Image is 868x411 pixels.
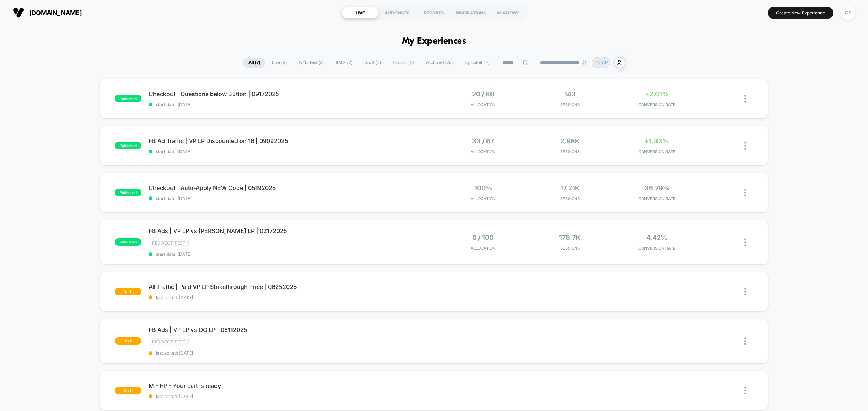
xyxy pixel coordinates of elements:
span: 4.42% [646,234,667,241]
span: All ( 7 ) [243,58,265,68]
span: published [115,189,141,196]
p: CP [602,60,608,65]
img: close [744,238,746,246]
span: 100% ( 2 ) [330,58,358,68]
span: Draft ( 3 ) [359,58,387,68]
span: last edited: [DATE] [149,394,434,399]
p: FC [594,60,600,65]
h1: My Experiences [402,36,467,47]
span: last edited: [DATE] [149,295,434,300]
span: start date: [DATE] [149,251,434,257]
span: published [115,238,141,246]
img: close [744,189,746,196]
span: Redirect Test [149,338,189,346]
div: ACADEMY [489,7,526,18]
div: AUDIENCES [379,7,416,18]
span: Sessions [528,196,612,201]
button: Create New Experience [768,7,833,19]
span: last edited: [DATE] [149,350,434,356]
span: All Traffic | Paid VP LP Strikethrough Price | 06252025 [149,283,434,290]
span: Allocation [471,149,495,154]
span: FB Ads | VP LP vs OG LP | 06112025 [149,326,434,333]
span: start date: [DATE] [149,196,434,201]
span: A/B Test ( 2 ) [293,58,329,68]
span: By Label [465,60,482,65]
span: Live ( 4 ) [267,58,292,68]
span: 33 / 67 [472,137,494,145]
span: 17.21k [560,184,580,192]
img: close [744,142,746,150]
span: Sessions [528,102,612,107]
span: draft [115,337,141,345]
span: +1.33% [644,137,669,145]
span: published [115,95,141,102]
span: 178.7k [559,234,580,241]
span: start date: [DATE] [149,149,434,154]
span: CONVERSION RATE [615,196,698,201]
span: 20 / 80 [472,90,494,98]
span: published [115,142,141,149]
span: CONVERSION RATE [615,149,698,154]
span: Allocation [471,102,495,107]
img: close [744,387,746,394]
span: draft [115,387,141,394]
span: Checkout | Auto-Apply NEW Code | 05192025 [149,184,434,191]
span: Sessions [528,246,612,251]
span: Allocation [471,246,495,251]
span: Checkout | Questions below Button | 09172025 [149,90,434,98]
span: [DOMAIN_NAME] [29,9,82,17]
span: Archived ( 26 ) [421,58,458,68]
span: +2.61% [645,90,669,98]
img: end [582,60,587,65]
img: close [744,337,746,345]
span: start date: [DATE] [149,102,434,107]
span: 0 / 100 [472,234,494,241]
span: FB Ads | VP LP vs [PERSON_NAME] LP | 02172025 [149,227,434,234]
span: Sessions [528,149,612,154]
div: CP [841,6,855,20]
button: [DOMAIN_NAME] [11,7,84,18]
img: Visually logo [13,7,24,18]
button: CP [839,5,857,20]
span: Allocation [471,196,495,201]
span: Redirect Test [149,239,189,247]
span: CONVERSION RATE [615,102,698,107]
span: 143 [564,90,576,98]
img: close [744,95,746,103]
span: CONVERSION RATE [615,246,698,251]
div: LIVE [342,7,379,18]
span: 2.98k [560,137,580,145]
span: FB Ad Traffic | VP LP Discounted on 16 | 09092025 [149,137,434,144]
div: REPORTS [416,7,452,18]
span: 36.79% [644,184,669,192]
span: 100% [474,184,492,192]
img: close [744,288,746,295]
div: INSPIRATIONS [452,7,489,18]
span: M - HP - Your cart is ready [149,382,434,389]
span: draft [115,288,141,295]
